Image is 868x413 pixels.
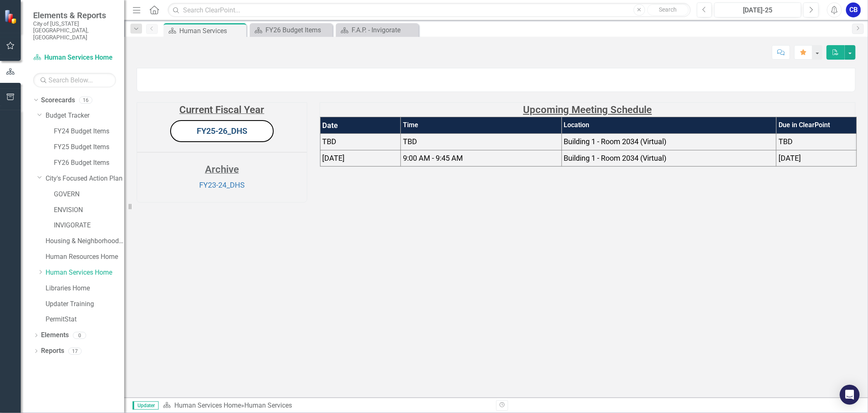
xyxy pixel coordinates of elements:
input: Search ClearPoint... [168,3,690,17]
a: FY26 Budget Items [54,158,124,168]
span: Updater [133,401,159,410]
a: FY26 Budget Items [252,25,330,35]
a: FY23-24_DHS [199,181,245,189]
span: Search [659,6,677,13]
button: FY25-26_DHS [170,120,274,142]
a: Housing & Neighborhood Preservation Home [46,237,124,246]
a: ENVISION [54,205,124,215]
strong: Location [564,121,590,129]
div: 16 [79,97,92,104]
div: FY26 Budget Items [265,25,330,35]
a: Budget Tracker [46,111,124,121]
span: Building 1 - Room 2034 (Virtual) [564,137,667,146]
strong: Current Fiscal Year [179,104,264,116]
strong: Date [323,121,338,130]
a: Elements [41,331,69,340]
a: FY25-26_DHS [197,126,247,136]
span: TBD [323,137,337,146]
strong: Time [403,121,418,129]
button: CB [846,2,861,17]
span: TBD [779,137,793,146]
small: City of [US_STATE][GEOGRAPHIC_DATA], [GEOGRAPHIC_DATA] [33,20,116,41]
div: Human Services [244,401,292,409]
span: Elements & Reports [33,10,116,20]
div: Human Services [179,26,244,36]
a: Human Resources Home [46,252,124,262]
a: GOVERN [54,190,124,199]
button: [DATE]-25 [714,2,801,17]
button: Search [647,4,689,16]
a: Human Services Home [46,268,124,278]
span: 9:00 AM - 9:45 AM [403,154,463,162]
div: [DATE]-25 [717,5,798,15]
div: F.A.P. - Invigorate [352,25,417,35]
input: Search Below... [33,73,116,87]
img: ClearPoint Strategy [4,10,19,24]
a: Human Services Home [33,53,116,63]
a: FY24 Budget Items [54,127,124,136]
a: Human Services Home [174,401,241,409]
strong: Archive [205,164,239,175]
strong: Due in ClearPoint [779,121,830,129]
a: Scorecards [41,96,75,105]
a: Updater Training [46,299,124,309]
div: 0 [73,332,86,339]
div: 17 [68,348,82,355]
a: PermitStat [46,315,124,324]
div: » [163,401,490,411]
span: Building 1 - Room 2034 (Virtual) [564,154,667,162]
span: [DATE] [779,154,801,162]
a: Libraries Home [46,284,124,293]
div: Open Intercom Messenger [840,385,860,405]
span: TBD [403,137,417,146]
a: City's Focused Action Plan [46,174,124,184]
a: F.A.P. - Invigorate [338,25,417,35]
strong: Upcoming Meeting Schedule [523,104,652,116]
span: [DATE] [323,154,345,162]
a: FY25 Budget Items [54,142,124,152]
a: Reports [41,346,64,356]
a: INVIGORATE [54,221,124,230]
